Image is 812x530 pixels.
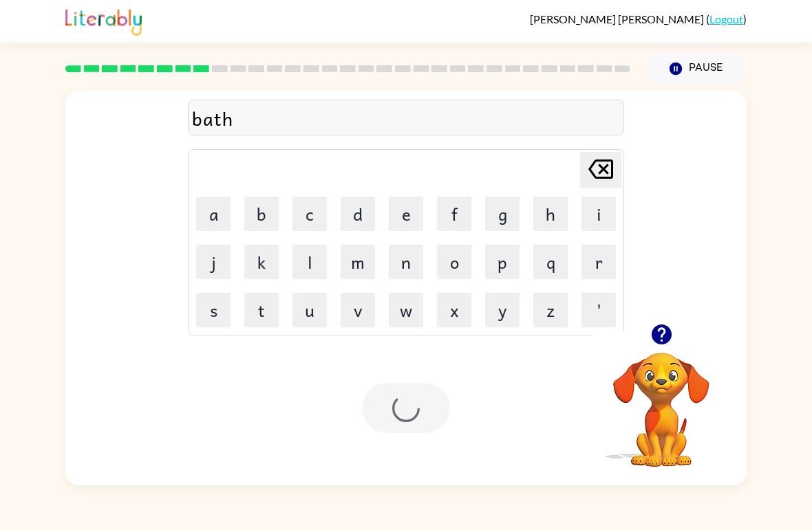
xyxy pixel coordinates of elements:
button: p [485,245,520,279]
button: c [292,197,327,231]
button: Pause [647,53,747,85]
button: l [292,245,327,279]
button: e [389,197,423,231]
button: ' [581,293,616,327]
a: Logout [709,12,743,25]
button: d [341,197,375,231]
img: Literably [65,5,142,36]
button: q [533,245,568,279]
button: a [196,197,231,231]
button: i [581,197,616,231]
button: r [581,245,616,279]
button: h [533,197,568,231]
button: m [341,245,375,279]
button: n [389,245,423,279]
button: g [485,197,520,231]
button: u [292,293,327,327]
button: z [533,293,568,327]
button: k [244,245,279,279]
button: s [196,293,231,327]
button: y [485,293,520,327]
button: x [437,293,471,327]
div: ( ) [530,12,747,25]
button: f [437,197,471,231]
span: [PERSON_NAME] [PERSON_NAME] [530,12,706,25]
button: o [437,245,471,279]
button: v [341,293,375,327]
div: bath [192,104,620,133]
button: b [244,197,279,231]
button: t [244,293,279,327]
button: w [389,293,423,327]
video: Your browser must support playing .mp4 files to use Literably. Please try using another browser. [592,331,730,469]
button: j [196,245,231,279]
